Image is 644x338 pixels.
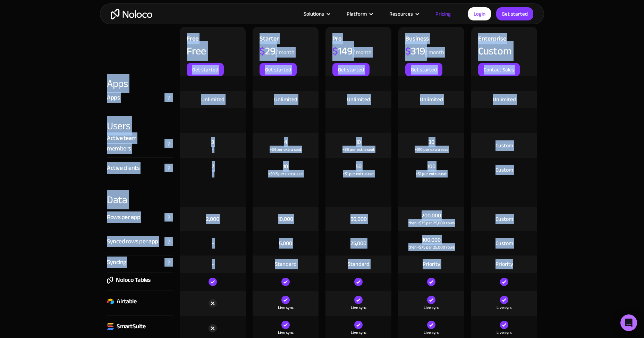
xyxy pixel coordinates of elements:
[351,304,366,311] div: Live sync
[495,166,513,174] div: Custom
[348,260,370,268] div: Standard
[212,170,214,177] div: -
[107,108,173,133] div: Users
[260,34,279,46] div: Starter
[275,260,297,268] div: Standard
[495,240,513,247] div: Custom
[332,63,370,76] a: Get started
[353,49,372,56] div: / month
[201,96,224,103] div: Unlimited
[408,244,455,251] div: then +$75 per 25,000 rows
[117,296,136,307] div: Airtable
[427,9,459,18] a: Pricing
[206,215,219,223] div: 2,000
[278,304,294,311] div: Live sync
[107,236,158,247] div: Synced rows per app
[478,63,520,76] a: Contact Sales
[478,34,506,46] div: Enterprise
[478,46,512,56] div: Custom
[332,41,338,61] span: $
[284,138,287,146] div: 4
[405,41,411,61] span: $
[187,63,224,76] a: Get started
[278,329,294,336] div: Live sync
[424,329,439,336] div: Live sync
[338,9,381,18] div: Platform
[279,240,292,247] div: 5,000
[422,212,441,219] div: 200,000
[423,260,440,268] div: Priority
[107,163,139,173] div: Active clients
[351,329,366,336] div: Live sync
[427,163,435,170] div: 100
[270,146,302,153] div: +$4 per extra seat
[343,170,374,177] div: +$1 per extra seat
[212,240,214,247] div: -
[107,93,120,103] div: Apps
[107,212,140,223] div: Rows per app
[408,219,455,226] div: then +$75 per 25,000 rows
[429,138,434,146] div: 30
[495,260,513,268] div: Priority
[405,46,425,56] div: 319
[332,46,353,56] div: 149
[332,34,342,46] div: Pro
[493,96,516,103] div: Unlimited
[107,257,126,268] div: Syncing
[274,96,297,103] div: Unlimited
[496,7,533,20] a: Get started
[356,138,361,146] div: 10
[107,133,161,154] div: Active team members
[422,236,441,244] div: 100,000
[212,260,214,268] div: -
[283,163,288,170] div: 10
[620,314,637,331] div: Open Intercom Messenger
[260,63,297,76] a: Get started
[260,41,265,61] span: $
[268,170,303,177] div: +$0.5 per extra seat
[381,9,427,18] div: Resources
[295,9,338,18] div: Solutions
[424,304,439,311] div: Live sync
[420,96,443,103] div: Unlimited
[425,49,444,56] div: / month
[350,240,366,247] div: 25,000
[211,138,214,146] div: 3
[497,329,512,336] div: Live sync
[107,182,173,207] div: Data
[111,9,152,19] a: home
[495,142,513,149] div: Custom
[117,321,145,332] div: SmartSuite
[405,34,429,46] div: Business
[187,46,206,56] div: Free
[497,304,512,311] div: Live sync
[276,49,295,56] div: / month
[356,163,362,170] div: 50
[187,34,198,46] div: Free
[278,215,293,223] div: 10,000
[212,163,214,170] div: 7
[415,146,448,153] div: +$10 per extra seat
[304,9,324,18] div: Solutions
[405,63,442,76] a: Get started
[212,146,214,153] div: -
[495,215,513,223] div: Custom
[350,215,367,223] div: 50,000
[347,96,370,103] div: Unlimited
[347,9,367,18] div: Platform
[342,146,375,153] div: +$6 per extra seat
[260,46,276,56] div: 29
[116,275,151,285] div: Noloco Tables
[107,76,173,91] div: Apps
[468,7,491,20] a: Login
[416,170,447,177] div: +$1 per extra seat
[389,9,413,18] div: Resources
